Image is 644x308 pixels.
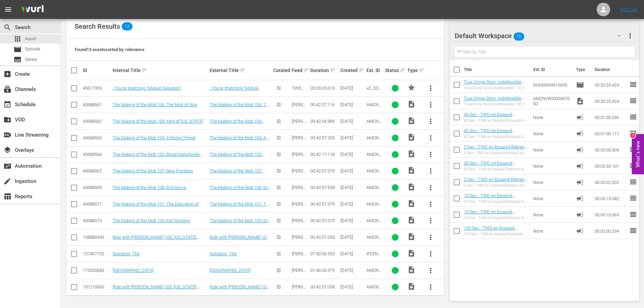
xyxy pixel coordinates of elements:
span: [PERSON_NAME] Feed [292,218,306,233]
div: 43688567 [83,168,111,173]
div: [DATE] [340,86,364,91]
div: 108880439 [83,235,111,240]
span: Video [407,117,415,125]
span: more_vert [427,150,435,159]
td: 00:01:30.090 [592,109,629,125]
span: AMCNVR0000018938 [366,202,381,217]
td: None [530,109,574,125]
a: The Making of the Mob 103: King of [US_STATE] [210,119,265,129]
span: reorder [629,210,637,218]
img: ans4CAIJ8jUAAAAAAAAAAAAAAAAAAAAAAAAgQb4GAAAAAAAAAAAAAAAAAAAAAAAAJMjXAAAAAAAAAAAAAAAAAAAAAAAAgAT5G... [16,2,49,18]
div: [DATE] [340,102,364,107]
span: sort [419,67,425,73]
span: Ad [576,113,584,121]
td: None [530,142,574,158]
span: Episode [576,81,584,89]
span: PROMO [407,84,415,92]
div: 30 Sec - TWD en Espanol Rebrand Ad Slates-30s- SLATE [464,167,528,171]
div: 175265683 [83,268,111,273]
div: [DATE] [340,251,364,256]
div: 43688561 [83,102,111,107]
button: more_vert [423,146,439,163]
td: 00:00:10.069 [592,207,629,223]
div: True Crime Story: Indefensible 110: El elefante en el útero [464,86,528,90]
span: more_vert [427,250,435,258]
button: more_vert [423,229,439,245]
span: reorder [629,97,637,105]
div: 00:42:57.116 [310,102,338,107]
span: [PERSON_NAME] Feed [292,102,306,117]
div: True Crime Story: Indefensible 110: El elefante en el útero [464,102,528,106]
span: sort [142,67,148,73]
div: 00:42:57.658 [310,185,338,190]
a: 90 Sec - TWD en Espanol Rebrand Ad Slates-90s- SLATE [464,112,522,122]
span: sort [304,67,310,73]
div: [DATE] [340,284,364,289]
div: [DATE] [340,168,364,173]
span: Episode [25,46,40,52]
a: 60 Sec - TWD en Espanol Rebrand Ad Slates-60s- SLATE [464,128,522,138]
div: 01:32:06.553 [310,251,338,256]
span: more_vert [427,134,435,142]
td: 00:02:00.234 [592,223,629,239]
span: 10 [514,29,524,44]
span: Create [3,70,11,78]
span: AMCNVR0000018941 [366,152,381,167]
a: 120 Sec - TWD en Espanol Rebrand Ad Slates-120s- SLATE [464,226,525,236]
span: reorder [629,162,637,170]
div: 00:42:57.075 [310,218,338,223]
button: more_vert [423,163,439,179]
td: None [530,174,574,190]
span: [PERSON_NAME] Feed [292,119,306,134]
a: The Making of the Mob 104: A Rising Threat [113,135,195,140]
td: 00:20:25.424 [592,93,629,109]
td: None [530,158,574,174]
div: [DATE] [340,135,364,140]
div: Type [407,66,420,74]
span: [PERSON_NAME] Feed [292,185,306,200]
th: Duration [591,60,631,79]
td: 00:00:30.101 [592,158,629,174]
button: more_vert [423,180,439,196]
span: more_vert [427,233,435,241]
span: Asset [25,35,36,42]
span: reorder [629,227,637,235]
span: sort [330,67,336,73]
div: [DATE] [340,185,364,190]
a: The Making of the Mob 102: Equal Opportunity Gangster [113,152,202,162]
span: more_vert [427,84,435,92]
span: Video [407,100,415,108]
span: Found 13 assets sorted by: relevance [75,47,144,52]
a: Salvation, The [113,251,140,256]
a: True Crime Story: Indefensible 110: El elefante en el útero [464,79,524,90]
span: AMCNVR0000018951 [366,168,381,184]
div: 2 Sec - TWD en Espanol Rebrand Ad Slates-2s- SLATE [464,183,528,188]
div: 43688566 [83,152,111,157]
td: None [530,125,574,142]
div: 43688562 [83,119,111,124]
div: 43688569 [83,185,111,190]
a: Sign Out [620,7,638,12]
div: Feed [292,66,308,74]
span: more_vert [427,101,435,109]
div: External Title [210,66,271,74]
span: AMCNVR0000018948 [366,135,381,150]
div: [DATE] [340,152,364,157]
span: Channels [3,85,11,93]
button: more_vert [423,262,439,279]
span: Ingestion [3,177,11,185]
a: True Crime Story: Indefensible 110: El elefante en el útero [464,96,524,106]
span: reorder [629,194,637,202]
a: The Making of the Mob 105: Exit Strategy [113,218,190,223]
div: 1 [630,133,636,138]
button: more_vert [423,97,439,113]
div: 00:42:17.118 [310,152,338,157]
div: ID [83,68,111,73]
button: more_vert [626,28,634,44]
span: more_vert [427,117,435,125]
span: Video [407,282,415,290]
span: AMCNVR0000018947 [366,119,381,134]
span: [PERSON_NAME] Feed [292,268,306,283]
div: 60 Sec - TWD en Espanol Rebrand Ad Slates-60s- SLATE [464,135,528,139]
span: AMCNVR0000067936 [366,268,381,283]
